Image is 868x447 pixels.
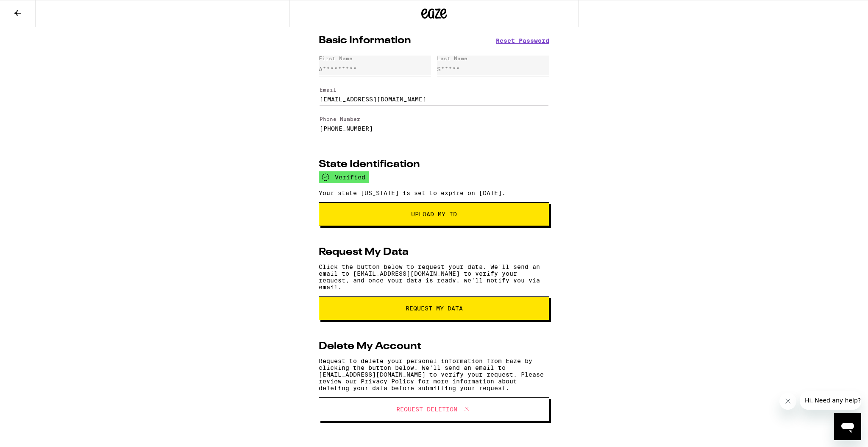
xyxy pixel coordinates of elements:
label: Email [320,87,337,92]
button: Reset Password [496,38,549,44]
iframe: Close message [779,393,796,410]
span: Upload My ID [411,211,457,217]
button: Upload My ID [319,202,549,226]
button: request my data [319,296,549,320]
p: Click the button below to request your data. We'll send an email to [EMAIL_ADDRESS][DOMAIN_NAME] ... [319,263,549,291]
span: request my data [406,305,463,311]
h2: Basic Information [319,36,411,46]
h2: Delete My Account [319,341,421,352]
p: Request to delete your personal information from Eaze by clicking the button below. We'll send an... [319,358,549,391]
iframe: Message from company [800,391,861,410]
label: Phone Number [320,116,360,122]
h2: Request My Data [319,247,409,257]
div: First Name [319,56,353,61]
div: verified [319,171,369,183]
form: Edit Email Address [319,79,549,109]
span: Request Deletion [396,406,457,412]
form: Edit Phone Number [319,109,549,139]
button: Request Deletion [319,397,549,421]
iframe: Button to launch messaging window [834,413,861,440]
p: Your state [US_STATE] is set to expire on [DATE]. [319,190,549,196]
h2: State Identification [319,159,420,170]
div: Last Name [437,56,467,61]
